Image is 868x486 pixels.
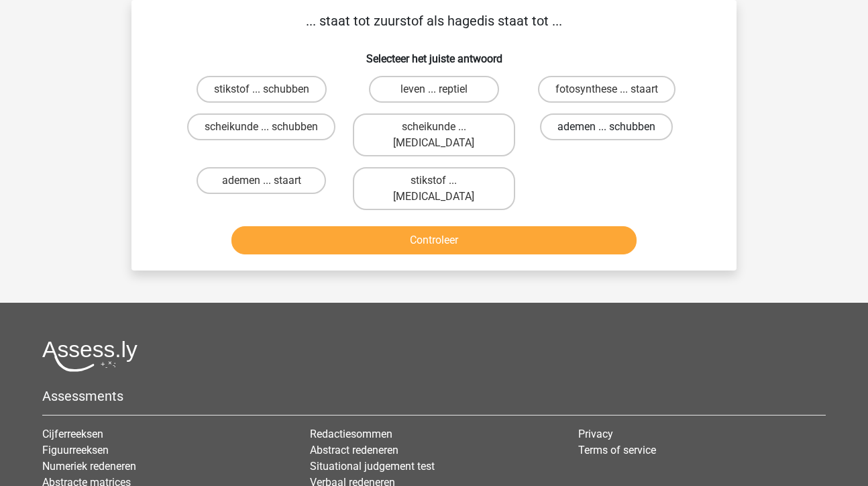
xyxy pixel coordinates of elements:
[353,167,514,210] label: stikstof ... [MEDICAL_DATA]
[578,444,656,456] a: Terms of service
[42,388,826,404] h5: Assessments
[197,167,326,194] label: ademen ... staart
[353,113,514,156] label: scheikunde ... [MEDICAL_DATA]
[42,460,136,473] a: Numeriek redeneren
[42,428,103,440] a: Cijferreeksen
[153,11,715,31] p: ... staat tot zuurstof als hagedis staat tot ...
[369,76,498,103] label: leven ... reptiel
[540,113,673,140] label: ademen ... schubben
[310,460,435,473] a: Situational judgement test
[42,340,138,372] img: Assessly logo
[310,444,398,456] a: Abstract redeneren
[42,444,109,456] a: Figuurreeksen
[310,428,392,440] a: Redactiesommen
[197,76,327,103] label: stikstof ... schubben
[231,226,637,254] button: Controleer
[538,76,675,103] label: fotosynthese ... staart
[578,428,613,440] a: Privacy
[187,113,335,140] label: scheikunde ... schubben
[153,42,715,65] h6: Selecteer het juiste antwoord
